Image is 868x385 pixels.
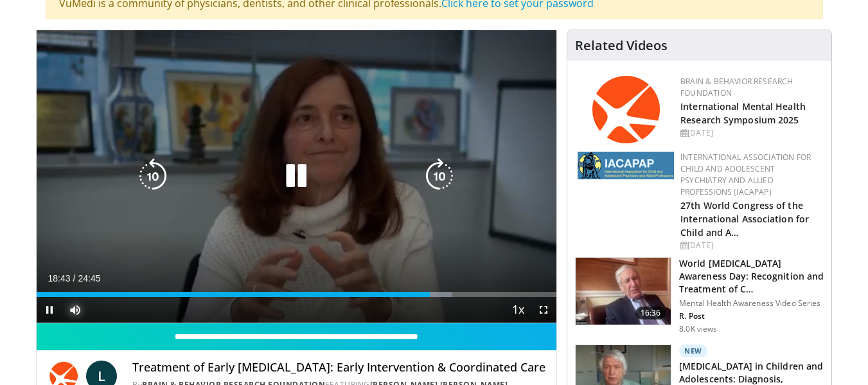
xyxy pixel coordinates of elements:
img: 2a9917ce-aac2-4f82-acde-720e532d7410.png.150x105_q85_autocrop_double_scale_upscale_version-0.2.png [578,152,674,179]
span: 18:43 [48,273,71,283]
span: 16:36 [635,307,666,319]
p: 8.0K views [679,324,717,334]
div: [DATE] [680,127,821,139]
a: Brain & Behavior Research Foundation [680,76,793,98]
span: 24:45 [78,273,100,283]
video-js: Video Player [37,30,557,323]
button: Pause [37,297,62,323]
a: International Association for Child and Adolescent Psychiatry and Allied Professions (IACAPAP) [680,152,811,197]
h4: Related Videos [575,38,668,53]
button: Fullscreen [531,297,556,323]
a: 16:36 World [MEDICAL_DATA] Awareness Day: Recognition and Treatment of C… Mental Health Awareness... [575,257,824,334]
img: 6bc95fc0-882d-4061-9ebb-ce70b98f0866.png.150x105_q85_autocrop_double_scale_upscale_version-0.2.png [592,76,660,143]
h3: World [MEDICAL_DATA] Awareness Day: Recognition and Treatment of C… [679,257,824,296]
p: New [679,345,707,357]
p: R. Post [679,311,824,321]
button: Mute [62,297,88,323]
img: dad9b3bb-f8af-4dab-abc0-c3e0a61b252e.150x105_q85_crop-smart_upscale.jpg [576,258,671,325]
button: Playback Rate [505,297,531,323]
div: [DATE] [680,240,821,251]
p: Mental Health Awareness Video Series [679,298,824,309]
div: Progress Bar [37,292,557,297]
h4: Treatment of Early [MEDICAL_DATA]: Early Intervention & Coordinated Care [132,361,546,375]
a: 27th World Congress of the International Association for Child and A… [680,199,809,238]
a: International Mental Health Research Symposium 2025 [680,100,806,126]
span: / [73,273,76,283]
